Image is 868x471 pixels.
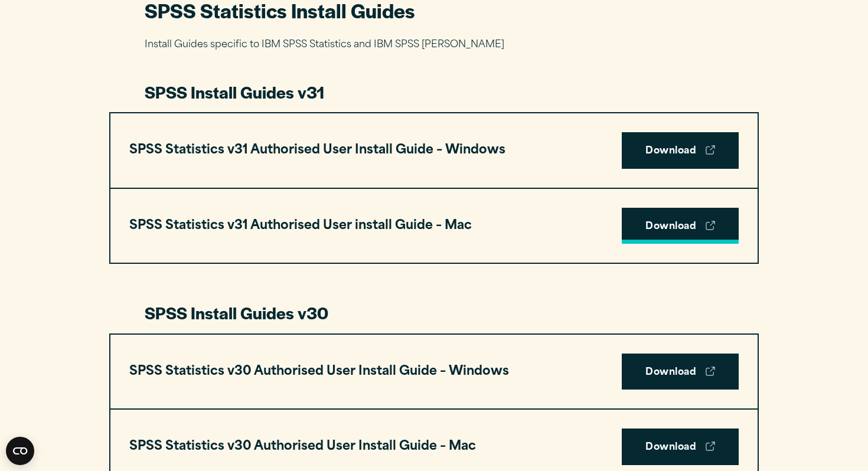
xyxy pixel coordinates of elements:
[622,208,739,244] a: Download
[129,215,472,237] h3: SPSS Statistics v31 Authorised User install Guide – Mac
[145,37,723,54] p: Install Guides specific to IBM SPSS Statistics and IBM SPSS [PERSON_NAME]
[129,139,505,162] h3: SPSS Statistics v31 Authorised User Install Guide – Windows
[145,81,723,103] h3: SPSS Install Guides v31
[622,354,739,390] a: Download
[622,132,739,169] a: Download
[6,437,34,465] button: Open CMP widget
[145,302,723,324] h3: SPSS Install Guides v30
[622,429,739,465] a: Download
[129,436,476,458] h3: SPSS Statistics v30 Authorised User Install Guide – Mac
[129,361,509,383] h3: SPSS Statistics v30 Authorised User Install Guide – Windows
